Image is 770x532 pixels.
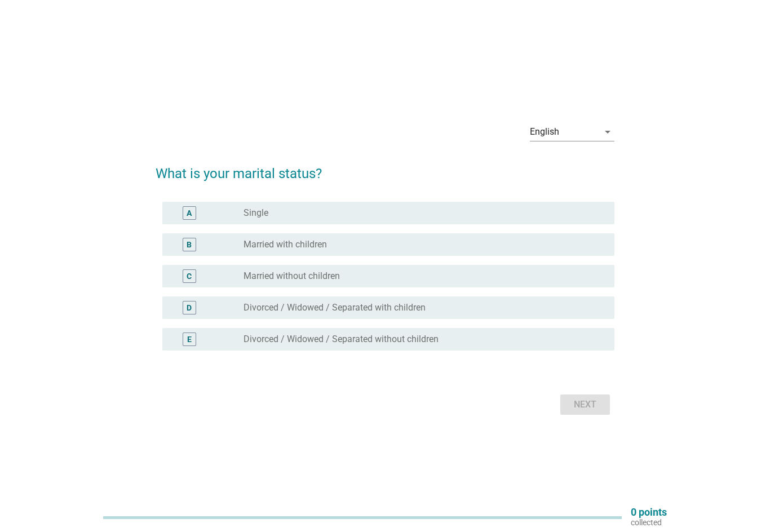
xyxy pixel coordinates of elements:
[244,239,327,250] label: Married with children
[187,207,192,219] div: A
[601,125,614,139] i: arrow_drop_down
[631,517,667,527] p: collected
[244,302,426,313] label: Divorced / Widowed / Separated with children
[244,271,340,282] label: Married without children
[187,239,192,251] div: B
[244,334,439,345] label: Divorced / Widowed / Separated without children
[530,127,559,137] div: English
[187,334,192,345] div: E
[187,271,192,282] div: C
[631,507,667,517] p: 0 points
[187,302,192,314] div: D
[156,152,615,184] h2: What is your marital status?
[244,207,268,219] label: Single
